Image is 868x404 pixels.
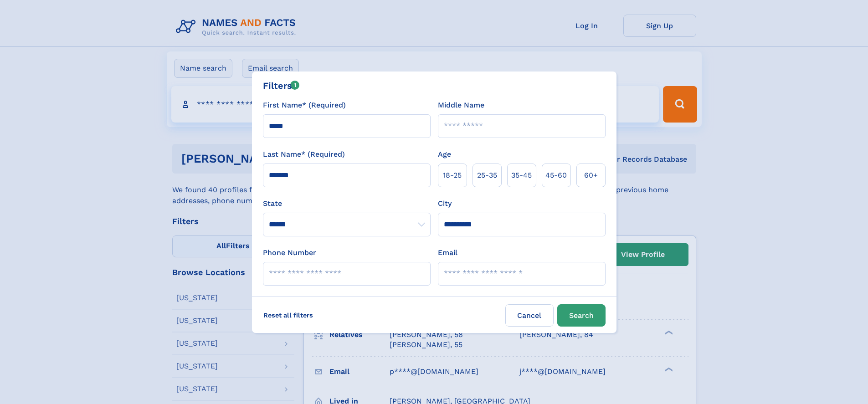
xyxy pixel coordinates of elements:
[438,100,484,111] label: Middle Name
[263,79,300,92] div: Filters
[263,149,345,160] label: Last Name* (Required)
[584,170,598,181] span: 60+
[263,247,316,258] label: Phone Number
[438,149,451,160] label: Age
[263,198,431,209] label: State
[438,247,457,258] label: Email
[505,304,554,327] label: Cancel
[545,170,567,181] span: 45‑60
[257,304,319,326] label: Reset all filters
[438,198,452,209] label: City
[263,100,346,111] label: First Name* (Required)
[511,170,532,181] span: 35‑45
[443,170,462,181] span: 18‑25
[557,304,606,327] button: Search
[477,170,497,181] span: 25‑35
